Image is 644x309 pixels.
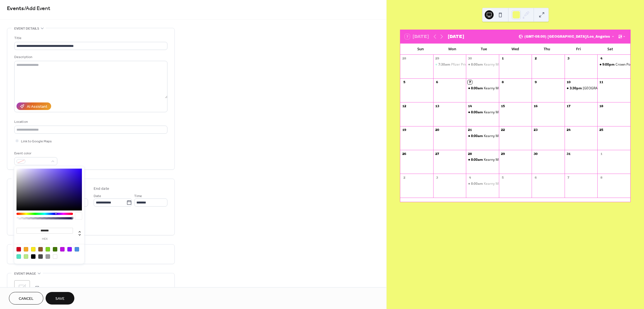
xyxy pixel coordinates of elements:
div: #4A4A4A [38,254,43,259]
div: 8 [501,80,505,84]
div: 7 [566,175,570,179]
div: Event color [14,150,56,156]
button: AI Assistant [16,102,51,110]
div: #4A90E2 [75,247,79,251]
div: Eastlake High School Homecoming Football Game [565,86,598,91]
div: 4 [468,175,472,179]
span: 3:30pm [570,86,583,91]
div: 24 [566,128,570,132]
div: #417505 [53,247,57,251]
span: 8:00am [471,134,484,138]
div: 4 [599,56,603,61]
span: 7:30am [438,62,451,67]
span: Time [134,193,142,199]
div: Description [14,54,166,60]
span: 8:00am [471,110,484,115]
div: 1 [599,152,603,156]
span: 8:00am [471,181,484,186]
div: 10 [566,80,570,84]
div: 11 [599,80,603,84]
div: 17 [566,104,570,108]
label: hex [16,238,73,241]
div: [DATE] [448,33,464,40]
div: 3 [566,56,570,61]
div: 18 [599,104,603,108]
div: Kearny Mesa [466,157,499,162]
div: 31 [566,152,570,156]
div: Pfizer Private Event [433,62,466,67]
div: Kearny Mesa [484,86,504,91]
div: Kearny Mesa [466,134,499,138]
div: Title [14,35,166,41]
div: #D0021B [16,247,21,251]
div: 13 [435,104,439,108]
span: Date [94,193,101,199]
div: 2 [402,175,406,179]
div: #8B572A [38,247,43,251]
div: Kearny Mesa [484,134,504,138]
button: Cancel [9,292,43,305]
div: #BD10E0 [60,247,65,251]
span: 8:00am [471,62,484,67]
div: 28 [402,56,406,61]
div: 12 [402,104,406,108]
span: Event image [14,271,36,277]
div: 28 [468,152,472,156]
div: 21 [468,128,472,132]
div: 7 [468,80,472,84]
div: 30 [533,152,538,156]
div: 2 [533,56,538,61]
div: 6 [533,175,538,179]
div: 15 [501,104,505,108]
div: Pfizer Private Event [451,62,481,67]
div: Sun [405,44,436,55]
div: #9B9B9B [46,254,50,259]
div: #F5A623 [24,247,28,251]
div: Kearny Mesa [484,110,504,115]
div: #000000 [31,254,35,259]
span: Cancel [19,296,34,302]
div: 3 [435,175,439,179]
div: 14 [468,104,472,108]
div: 16 [533,104,538,108]
a: Events [7,3,24,14]
div: Tue [468,44,499,55]
div: 22 [501,128,505,132]
div: Kearny Mesa [484,157,504,162]
div: #FFFFFF [53,254,57,259]
span: Event details [14,26,39,32]
span: 8:00am [471,157,484,162]
div: Sat [594,44,626,55]
div: Crown Point Motorcycle Event [597,62,630,67]
div: 26 [402,152,406,156]
div: 1 [501,56,505,61]
div: Location [14,119,166,125]
div: 30 [468,56,472,61]
div: AI Assistant [27,104,47,110]
div: #F8E71C [31,247,35,251]
div: 8 [599,175,603,179]
div: #B8E986 [24,254,28,259]
div: #7ED321 [46,247,50,251]
div: 27 [435,152,439,156]
div: 5 [402,80,406,84]
span: 9:00pm [602,62,615,67]
div: Mon [436,44,468,55]
div: 29 [501,152,505,156]
div: Kearny Mesa [466,181,499,186]
div: Wed [499,44,531,55]
button: Save [46,292,74,305]
span: Link to Google Maps [21,138,52,144]
div: End date [94,186,109,192]
span: 8:00am [471,86,484,91]
div: Kearny Mesa [466,62,499,67]
div: Kearny Mesa [466,110,499,115]
div: Kearny Mesa [484,181,504,186]
div: 9 [533,80,538,84]
div: 29 [435,56,439,61]
span: / Add Event [24,3,50,14]
div: 5 [501,175,505,179]
div: #9013FE [67,247,72,251]
div: Fri [563,44,594,55]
